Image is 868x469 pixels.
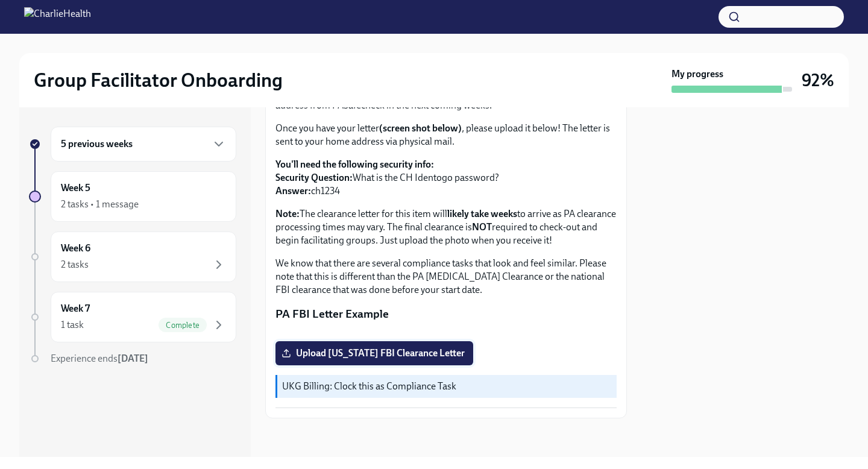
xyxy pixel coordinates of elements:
h6: Week 5 [61,181,90,195]
strong: You'll need the following security info: [275,159,434,170]
span: Experience ends [51,353,148,364]
p: What is the CH Identogo password? ch1234 [275,158,617,198]
a: Week 71 taskComplete [29,292,236,342]
div: 1 task [61,318,84,332]
a: Week 62 tasks [29,231,236,282]
p: The clearance letter for this item will to arrive as PA clearance processing times may vary. The ... [275,207,617,247]
span: Complete [159,321,207,330]
div: 2 tasks [61,258,89,271]
p: PA FBI Letter Example [275,306,617,322]
h6: 5 previous weeks [61,137,133,151]
h6: Week 6 [61,242,90,255]
strong: Security Question: [275,172,353,183]
strong: Note: [275,208,300,219]
span: Upload [US_STATE] FBI Clearance Letter [284,347,465,359]
p: Once you have your letter , please upload it below! The letter is sent to your home address via p... [275,122,617,148]
strong: NOT [472,221,492,233]
div: 5 previous weeks [51,127,236,162]
strong: (screen shot below) [379,122,462,134]
h6: Week 7 [61,302,90,315]
h2: Group Facilitator Onboarding [34,68,283,92]
h3: 92% [802,69,834,91]
p: We know that there are several compliance tasks that look and feel similar. Please note that this... [275,257,617,297]
a: Week 52 tasks • 1 message [29,171,236,222]
strong: Answer: [275,185,311,197]
div: 2 tasks • 1 message [61,198,139,211]
label: Upload [US_STATE] FBI Clearance Letter [275,341,473,365]
p: UKG Billing: Clock this as Compliance Task [282,380,612,393]
img: CharlieHealth [24,7,91,27]
strong: [DATE] [118,353,148,364]
strong: My progress [671,68,723,81]
strong: likely take weeks [447,208,517,219]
